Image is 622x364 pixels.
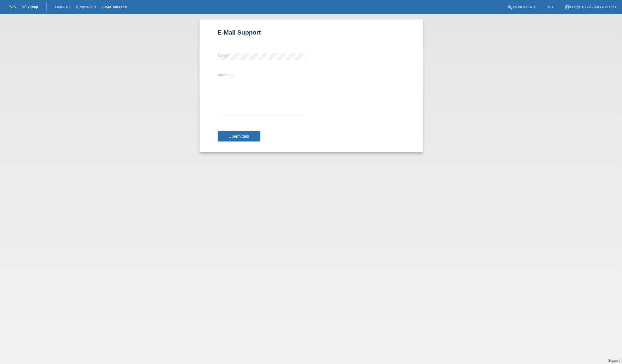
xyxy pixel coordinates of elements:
[229,134,249,139] span: Übermitteln
[218,29,405,36] h1: E-Mail Support
[507,4,513,10] i: build
[562,5,619,9] a: account_circleEsomoto AG - Supervisor ▾
[99,5,131,9] a: E-Mail Support
[544,5,556,9] a: DE ▾
[8,5,38,9] a: POS — MF Group
[608,359,620,363] a: Support
[218,131,260,142] button: Übermitteln
[52,5,73,9] a: Einkäufe
[73,5,99,9] a: Kund*innen
[565,4,570,10] i: account_circle
[505,5,538,9] a: buildWerkzeuge ▾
